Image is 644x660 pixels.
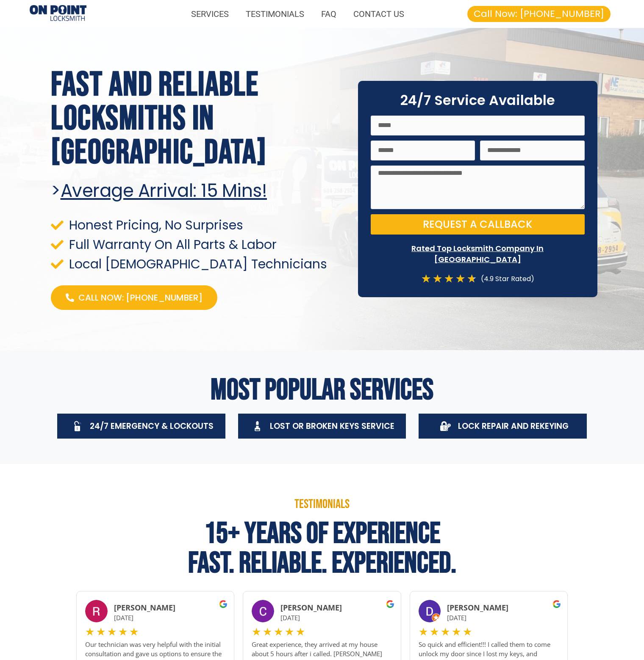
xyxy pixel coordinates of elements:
[421,273,477,284] div: 4.7/5
[78,292,203,304] span: Call Now: [PHONE_NUMBER]
[313,4,345,24] a: FAQ
[61,178,267,203] u: Average arrival: 15 Mins!
[280,612,392,624] p: [DATE]
[51,285,217,310] a: Call Now: [PHONE_NUMBER]
[270,420,394,432] span: Lost Or Broken Keys Service
[72,519,572,578] h2: 15+ Years Of Experience Fast. Reliable. Experienced.
[455,273,465,284] i: ★
[371,214,585,235] button: Request a Callback
[419,600,441,622] img: Locksmiths Locations 10
[467,273,477,284] i: ★
[114,603,226,613] h3: [PERSON_NAME]
[371,243,585,264] p: Rated Top Locksmith Company In [GEOGRAPHIC_DATA]
[95,4,413,24] nav: Menu
[237,4,313,24] a: TESTIMONIALS
[371,116,585,240] form: On Point Locksmith
[85,600,108,622] img: Locksmiths Locations 8
[371,94,585,107] h2: 24/7 Service Available
[51,376,593,405] h2: Most Popular Services
[90,420,214,432] span: 24/7 Emergency & Lockouts
[474,9,604,19] span: Call Now: [PHONE_NUMBER]
[30,5,86,22] img: Locksmiths Locations 1
[51,180,345,202] h2: >
[458,420,569,432] span: Lock Repair And Rekeying
[252,600,274,622] img: Locksmiths Locations 9
[51,68,345,170] h1: Fast and Reliable Locksmiths In [GEOGRAPHIC_DATA]
[421,273,431,284] i: ★
[444,273,454,284] i: ★
[67,239,277,250] span: Full Warranty On All Parts & Labor
[280,603,392,613] h3: [PERSON_NAME]
[67,258,327,270] span: Local [DEMOGRAPHIC_DATA] Technicians
[72,498,572,511] p: Testimonials
[433,273,442,284] i: ★
[447,612,559,624] p: [DATE]
[114,612,226,624] p: [DATE]
[467,6,611,22] a: Call Now: [PHONE_NUMBER]
[67,219,243,231] span: Honest Pricing, No Surprises
[183,4,237,24] a: SERVICES
[345,4,413,24] a: CONTACT US
[447,603,559,613] h3: [PERSON_NAME]
[423,219,532,229] span: Request a Callback
[477,273,534,284] div: (4.9 Star Rated)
